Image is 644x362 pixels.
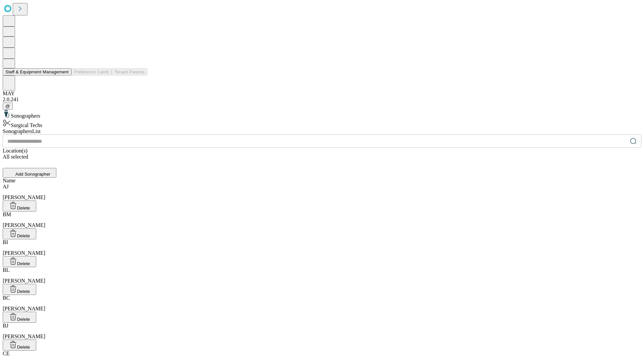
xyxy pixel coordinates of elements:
[17,233,30,238] span: Delete
[3,295,641,312] div: [PERSON_NAME]
[3,212,11,217] span: BM
[3,128,641,134] div: Sonographers List
[112,68,147,75] button: Tenant Params
[3,295,10,301] span: BC
[3,148,28,154] span: Location(s)
[71,68,112,75] button: Preference Cards
[17,261,30,266] span: Delete
[3,239,641,256] div: [PERSON_NAME]
[17,205,30,210] span: Delete
[3,312,36,323] button: Delete
[3,178,641,184] div: Name
[3,110,641,119] div: Sonographers
[5,104,10,109] span: @
[3,168,56,178] button: Add Sonographer
[3,351,9,356] span: CE
[3,267,641,284] div: [PERSON_NAME]
[3,239,8,245] span: BI
[3,68,71,75] button: Staff & Equipment Management
[3,119,641,128] div: Surgical Techs
[17,317,30,322] span: Delete
[3,184,641,200] div: [PERSON_NAME]
[3,90,641,97] div: MAY
[3,200,36,212] button: Delete
[3,340,36,351] button: Delete
[3,267,9,273] span: BL
[3,154,641,160] div: All selected
[3,97,641,103] div: 2.0.241
[3,284,36,295] button: Delete
[3,323,8,328] span: BJ
[3,256,36,267] button: Delete
[15,172,50,177] span: Add Sonographer
[3,212,641,228] div: [PERSON_NAME]
[3,184,9,189] span: AJ
[17,289,30,294] span: Delete
[3,228,36,239] button: Delete
[17,345,30,350] span: Delete
[3,103,13,110] button: @
[3,323,641,340] div: [PERSON_NAME]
